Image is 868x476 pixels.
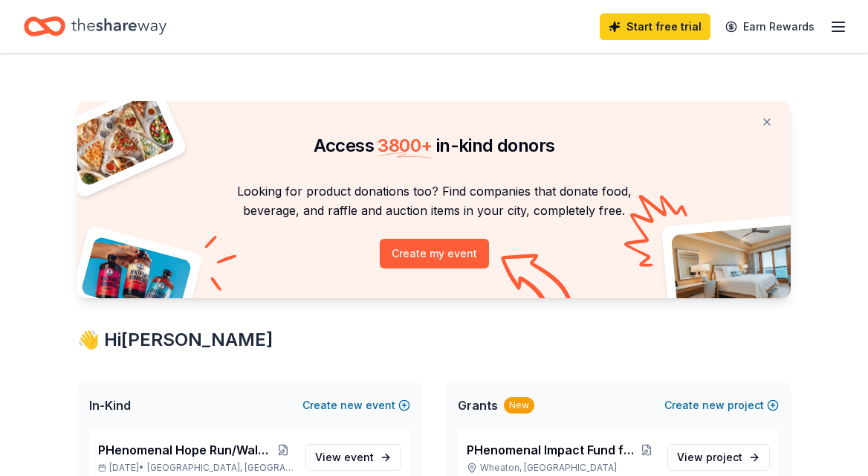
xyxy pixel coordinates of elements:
a: Earn Rewards [716,13,823,40]
img: Pizza [61,92,177,187]
span: project [706,451,742,463]
a: View event [305,444,401,471]
span: PHenomenal Impact Fund for Global PH Research [467,441,638,459]
span: [GEOGRAPHIC_DATA], [GEOGRAPHIC_DATA] [147,462,294,474]
p: Looking for product donations too? Find companies that donate food, beverage, and raffle and auct... [95,181,773,221]
span: Access in-kind donors [314,135,555,156]
a: View project [667,444,770,471]
p: Wheaton, [GEOGRAPHIC_DATA] [467,462,655,474]
span: new [340,396,363,414]
span: new [702,396,725,414]
span: event [344,451,374,463]
p: [DATE] • [98,462,294,474]
button: Createnewproject [664,396,779,414]
span: View [677,448,742,466]
div: 👋 Hi [PERSON_NAME] [77,328,791,352]
span: View [315,448,374,466]
div: New [504,397,534,414]
button: Createnewevent [302,396,410,414]
a: Start free trial [600,13,710,40]
span: In-Kind [89,396,131,414]
img: Curvy arrow [501,254,575,309]
span: 3800 + [378,135,432,156]
a: Home [24,9,166,44]
span: PHenomenal Hope Run/Walk- [US_STATE] [98,441,272,459]
button: Create my event [380,239,489,268]
span: Grants [458,396,498,414]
